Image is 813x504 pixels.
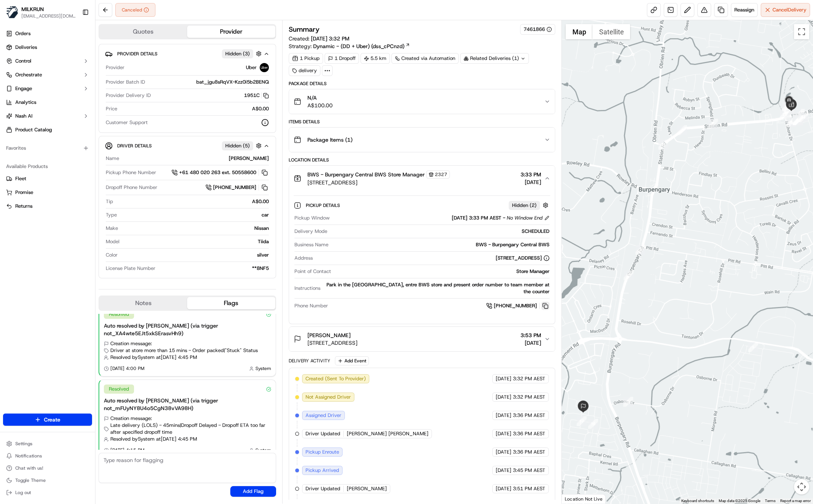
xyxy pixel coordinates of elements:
span: Not Assigned Driver [305,394,351,401]
span: Orchestrate [15,71,42,78]
span: 3:53 PM [520,331,541,339]
span: Name [106,155,119,162]
span: Pickup Window [294,215,330,221]
button: Start new chat [130,75,139,84]
span: Tip [106,198,113,205]
span: [STREET_ADDRESS] [307,179,450,186]
input: Got a question? Start typing here... [20,49,137,57]
span: Driver Updated [305,485,340,492]
p: Welcome 👋 [8,31,139,43]
span: N/A [307,94,333,102]
span: Package Items ( 1 ) [307,136,352,144]
span: Engage [15,85,32,92]
div: Tiida [123,238,269,245]
a: Created via Automation [391,53,459,64]
span: BWS - Burpengary Central BWS Store Manager [307,171,425,178]
div: 8 [786,117,796,127]
div: 13 [793,115,803,125]
span: Instructions [294,285,320,292]
span: Created: [289,35,349,42]
div: Resolved [104,310,134,319]
span: Pickup Phone Number [106,169,156,176]
span: Late delivery (LOLS) - 45mins | Dropoff Delayed - Dropoff ETA too far after specified dropoff time [110,422,271,436]
div: 17 [577,416,587,426]
span: Business Name [294,241,328,248]
button: Driver DetailsHidden (5) [105,139,270,152]
span: Analytics [15,99,36,106]
span: [PERSON_NAME] [307,331,351,339]
span: [DATE] [496,394,511,401]
button: Notes [99,297,187,309]
div: Strategy: [289,42,410,50]
span: [DATE] [496,375,511,382]
span: Fleet [15,175,26,182]
span: Phone Number [294,302,328,309]
span: [PHONE_NUMBER] [494,302,537,309]
button: 7461866 [524,26,552,33]
div: 7 [708,119,718,129]
span: Pickup Details [306,202,341,208]
span: [DATE] 4:15 PM [110,447,144,453]
button: Quotes [99,26,187,38]
div: SCHEDULED [330,228,550,235]
span: Assigned Driver [305,412,341,419]
img: MILKRUN [6,6,18,18]
span: 3:36 PM AEST [513,430,545,437]
button: Flags [187,297,275,309]
div: 4 [677,125,687,135]
span: Log out [15,489,31,496]
button: Add Event [335,356,369,365]
span: [DATE] 3:32 PM [311,35,349,42]
span: Delivery Mode [294,228,327,235]
button: Add Flag [230,486,276,497]
div: 3 [635,245,645,255]
a: Analytics [3,96,92,108]
button: Promise [3,186,92,199]
div: We're available if you need us! [26,81,97,87]
span: Provider [106,64,124,71]
span: Customer Support [106,119,148,126]
div: Location Not Live [562,494,606,504]
span: Dropoff Phone Number [106,184,157,191]
span: Pylon [76,129,92,135]
button: Toggle Theme [3,475,92,486]
span: 3:36 PM AEST [513,412,545,419]
a: Powered byPylon [54,129,92,135]
span: Color [106,252,118,258]
span: [DATE] [496,485,511,492]
a: Fleet [6,175,89,182]
span: 3:51 PM AEST [513,485,545,492]
button: Toggle fullscreen view [794,24,809,39]
span: Price [106,105,117,112]
span: at [DATE] 4:45 PM [156,436,197,443]
span: Nash AI [15,113,32,120]
button: Log out [3,487,92,498]
div: Nissan [121,225,269,232]
button: Control [3,55,92,67]
button: Hidden (5) [222,141,263,150]
button: Fleet [3,173,92,185]
a: +61 480 020 263 ext. 50558600 [171,168,269,177]
a: Deliveries [3,41,92,53]
span: Pickup Enroute [305,449,339,456]
span: Cancel Delivery [773,6,807,13]
div: 14 [798,112,808,122]
button: N/AA$100.00 [289,89,555,114]
span: Notifications [15,453,42,459]
button: BWS - Burpengary Central BWS Store Manager2327[STREET_ADDRESS]3:33 PM[DATE] [289,166,555,191]
span: 3:32 PM AEST [513,394,545,401]
span: [DATE] [496,467,511,474]
span: A$0.00 [252,105,269,112]
span: Provider Delivery ID [106,92,151,99]
button: MILKRUNMILKRUN[EMAIL_ADDRESS][DOMAIN_NAME] [3,3,79,21]
span: Creation message: [110,415,152,422]
span: [DATE] [496,430,511,437]
div: 9 [793,115,803,125]
span: Type [106,212,117,218]
div: [PERSON_NAME] [122,155,269,162]
span: 3:45 PM AEST [513,467,545,474]
img: Nash [8,8,23,23]
span: MILKRUN [21,5,44,13]
div: 📗 [8,111,14,118]
button: Settings [3,438,92,449]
